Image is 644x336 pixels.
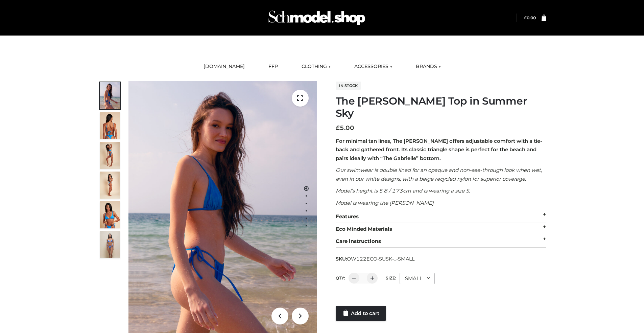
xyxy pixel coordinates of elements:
[336,124,340,132] span: £
[336,167,542,182] em: Our swimwear is double lined for an opaque and non-see-through look when wet, even in our white d...
[100,82,120,109] img: 1.Alex-top_SS-1_4464b1e7-c2c9-4e4b-a62c-58381cd673c0-1.jpg
[347,256,414,262] span: OW122ECO-SUSK-_-SMALL
[100,142,120,169] img: 4.Alex-top_CN-1-1-2.jpg
[336,95,546,119] h1: The [PERSON_NAME] Top in Summer Sky
[336,210,546,223] div: Features
[336,138,542,161] strong: For minimal tan lines, The [PERSON_NAME] offers adjustable comfort with a tie-back and gathered f...
[524,15,536,20] a: £0.00
[263,59,283,74] a: FFP
[411,59,446,74] a: BRANDS
[336,275,345,281] label: QTY:
[336,306,386,321] a: Add to cart
[100,112,120,139] img: 5.Alex-top_CN-1-1_1-1.jpg
[400,273,435,284] div: SMALL
[266,4,367,31] img: Schmodel Admin 964
[336,255,415,263] span: SKU:
[128,81,317,333] img: 1.Alex-top_SS-1_4464b1e7-c2c9-4e4b-a62c-58381cd673c0 (1)
[336,124,354,132] bdi: 5.00
[386,275,396,281] label: Size:
[296,59,336,74] a: CLOTHING
[100,172,120,199] img: 3.Alex-top_CN-1-1-2.jpg
[100,201,120,228] img: 2.Alex-top_CN-1-1-2.jpg
[198,59,250,74] a: [DOMAIN_NAME]
[336,82,361,90] span: In stock
[336,235,546,248] div: Care instructions
[100,231,120,258] img: SSVC.jpg
[336,187,470,194] em: Model’s height is 5’8 / 173cm and is wearing a size S.
[336,223,546,236] div: Eco Minded Materials
[524,15,536,20] bdi: 0.00
[349,59,397,74] a: ACCESSORIES
[336,200,434,206] em: Model is wearing the [PERSON_NAME]
[524,15,527,20] span: £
